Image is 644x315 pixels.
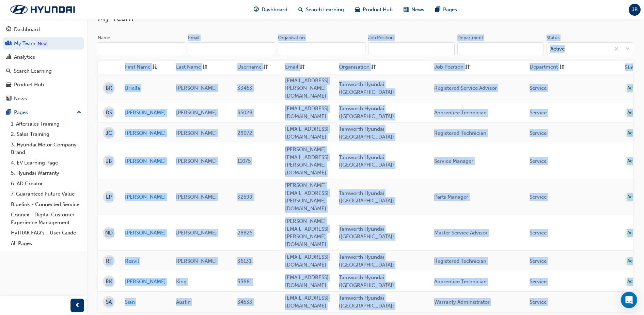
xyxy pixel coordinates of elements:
span: Warranty Administrator [434,299,490,305]
span: RF [106,257,112,265]
span: news-icon [404,5,409,14]
span: pages-icon [435,5,440,14]
div: Email [188,34,200,41]
span: Service [530,110,547,116]
a: Dashboard [3,23,84,36]
div: Active [625,108,643,117]
span: Department [530,63,558,72]
span: Organisation [339,63,370,72]
span: Tamworth Hyundai ([GEOGRAPHIC_DATA]) [339,154,394,168]
span: sorting-icon [263,63,268,72]
span: sorting-icon [371,63,376,72]
span: Service [530,158,547,164]
span: Tamworth Hyundai ([GEOGRAPHIC_DATA]) [339,274,394,288]
span: Apprentice Technician [434,278,487,285]
span: asc-icon [152,63,157,72]
span: pages-icon [6,110,11,116]
span: down-icon [625,45,630,54]
a: Search Learning [3,65,84,77]
span: news-icon [6,96,11,102]
span: guage-icon [254,5,259,14]
span: Service [530,258,547,264]
div: Active [625,277,643,286]
input: Name [98,42,185,55]
span: Master Service Advisor [434,230,488,236]
span: sorting-icon [300,63,305,72]
a: pages-iconPages [430,3,462,17]
span: Parts Manager [434,194,468,200]
div: Product Hub [14,81,44,89]
div: Active [625,129,643,138]
span: 32599 [237,194,252,200]
span: 36131 [237,258,251,264]
span: Service [530,230,547,236]
span: [PERSON_NAME] [176,110,217,116]
a: Analytics [3,51,84,63]
div: Active [625,228,643,238]
span: [PERSON_NAME] [176,230,217,236]
span: sorting-icon [202,63,207,72]
span: JB [632,6,638,14]
span: 34533 [237,299,252,305]
button: Departmentsorting-icon [530,63,567,72]
span: Service [530,278,547,285]
div: News [14,95,27,103]
img: Trak [3,2,82,17]
input: Organisation [278,42,365,55]
span: Tamworth Hyundai ([GEOGRAPHIC_DATA]) [339,226,394,240]
span: Username [237,63,262,72]
span: search-icon [6,68,11,74]
button: Job Positionsorting-icon [434,63,472,72]
span: Registered Service Advisor [434,85,497,91]
div: Name [98,34,110,41]
span: [EMAIL_ADDRESS][DOMAIN_NAME] [285,274,329,288]
div: Tooltip anchor [36,40,48,47]
a: Connex - Digital Customer Experience Management [8,210,84,228]
span: 33453 [237,85,252,91]
span: Apprentice Technician [434,110,487,116]
span: [EMAIL_ADDRESS][DOMAIN_NAME] [285,295,329,309]
a: [PERSON_NAME] [125,193,166,201]
a: [PERSON_NAME] [125,157,166,165]
div: Search Learning [14,67,52,75]
span: 28072 [237,130,252,136]
button: Usernamesorting-icon [237,63,275,72]
a: 5. Hyundai Warranty [8,168,84,178]
span: [PERSON_NAME][EMAIL_ADDRESS][PERSON_NAME][DOMAIN_NAME] [285,218,329,247]
span: Pages [443,6,457,14]
span: LP [106,193,112,201]
span: King [176,278,187,285]
button: JB [629,4,641,16]
a: My Team [3,37,84,50]
a: Bluelink - Connected Service [8,199,84,210]
input: Department [457,42,544,55]
span: Search Learning [306,6,344,14]
span: [PERSON_NAME] [176,258,217,264]
span: Service Manager [434,158,473,164]
span: [EMAIL_ADDRESS][DOMAIN_NAME] [285,126,329,140]
span: SA [106,298,112,306]
span: [EMAIL_ADDRESS][DOMAIN_NAME] [285,254,329,268]
span: Tamworth Hyundai ([GEOGRAPHIC_DATA]) [339,126,394,140]
span: sorting-icon [559,63,564,72]
span: 35028 [237,110,252,116]
span: [PERSON_NAME][EMAIL_ADDRESS][PERSON_NAME][DOMAIN_NAME] [285,182,329,212]
span: prev-icon [75,301,80,310]
a: Product Hub [3,78,84,91]
a: 1. Aftersales Training [8,119,84,129]
span: [EMAIL_ADDRESS][PERSON_NAME][DOMAIN_NAME] [285,77,329,99]
span: [PERSON_NAME][EMAIL_ADDRESS][PERSON_NAME][DOMAIN_NAME] [285,146,329,176]
span: chart-icon [6,54,11,60]
div: Job Position [368,34,394,41]
span: Service [530,194,547,200]
span: ND [105,229,113,237]
button: Pages [3,106,84,119]
a: Resvil [125,257,166,265]
div: Active [625,157,643,166]
div: Active [625,257,643,266]
a: 3. Hyundai Motor Company Brand [8,140,84,158]
a: HyTRAK FAQ's - User Guide [8,228,84,238]
span: Tamworth Hyundai ([GEOGRAPHIC_DATA]) [339,254,394,268]
a: 6. AD Creator [8,178,84,189]
span: people-icon [6,41,11,47]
